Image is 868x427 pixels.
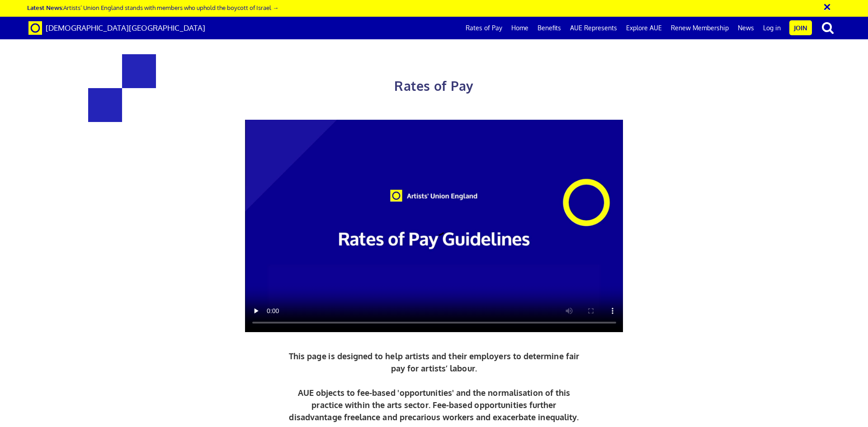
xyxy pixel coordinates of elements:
[733,17,759,39] a: News
[27,4,63,11] strong: Latest News:
[814,18,842,37] button: search
[566,17,622,39] a: AUE Represents
[759,17,785,39] a: Log in
[533,17,566,39] a: Benefits
[22,17,212,39] a: Brand [DEMOGRAPHIC_DATA][GEOGRAPHIC_DATA]
[622,17,666,39] a: Explore AUE
[507,17,533,39] a: Home
[666,17,733,39] a: Renew Membership
[287,350,582,423] p: This page is designed to help artists and their employers to determine fair pay for artists’ labo...
[461,17,507,39] a: Rates of Pay
[394,78,473,94] span: Rates of Pay
[789,20,812,35] a: Join
[46,23,205,33] span: [DEMOGRAPHIC_DATA][GEOGRAPHIC_DATA]
[27,4,278,11] a: Latest News:Artists’ Union England stands with members who uphold the boycott of Israel →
